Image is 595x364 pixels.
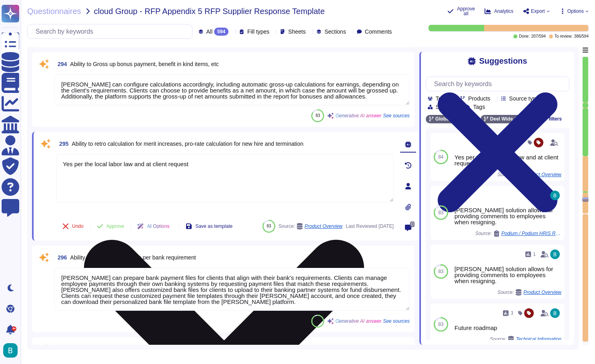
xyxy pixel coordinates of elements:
span: 1 [533,252,536,257]
input: Search by keywords [430,77,569,91]
span: Source: [497,289,561,296]
span: See sources [383,113,410,118]
span: 90 [316,319,320,323]
span: Ability to retro calculation for merit increases, pro-rate calculation for new hire and termination [72,141,303,147]
span: Approve all [457,6,475,16]
span: Export [531,9,545,14]
span: Source: [490,336,561,342]
img: user [550,249,560,259]
span: 294 [54,61,67,67]
span: Sections [325,29,346,34]
span: Fill types [247,29,269,34]
div: 594 [214,28,228,36]
span: cloud Group - RFP Appendix 5 RFP Supplier Response Template [94,7,325,15]
button: Approve all [447,6,475,16]
button: Analytics [485,8,513,14]
textarea: [PERSON_NAME] can prepare bank payment files for clients that align with their bank's requirement... [54,268,410,311]
span: Analytics [494,9,513,14]
button: user [2,342,23,359]
span: 296 [54,255,67,260]
span: 295 [56,141,68,147]
span: 83 [438,269,443,274]
span: Technical Information [516,337,561,342]
img: user [550,191,560,200]
span: To review: [555,34,573,38]
textarea: Yes per the local labor law and at client request [56,154,394,202]
span: 84 [438,155,443,159]
span: Ability to Gross up bonus payment, benefit in kind items, etc [70,61,218,67]
span: 3 [511,311,513,316]
span: 386 / 594 [574,34,589,38]
span: 83 [266,224,271,228]
img: user [3,343,18,358]
img: user [550,308,560,318]
div: Future roadmap [455,325,561,331]
span: Questionnaires [27,7,81,15]
span: 0 [410,221,415,227]
span: Product Overview [523,290,561,295]
span: 207 / 594 [531,34,546,38]
div: [PERSON_NAME] solution allows for providing comments to employees when resigning. [455,266,561,284]
div: 9+ [12,326,16,331]
span: 83 [438,210,443,215]
span: See sources [383,319,410,324]
textarea: [PERSON_NAME] can configure calculations accordingly, including automatic gross-up calculations f... [54,74,410,105]
span: Sheets [288,29,306,34]
span: 83 [438,322,443,327]
input: Search by keywords [32,24,192,38]
span: Done: [519,34,530,38]
span: Comments [365,29,392,34]
span: All [206,29,213,34]
span: 83 [316,113,320,118]
span: Options [567,9,584,14]
span: Generative AI answer [335,113,381,118]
